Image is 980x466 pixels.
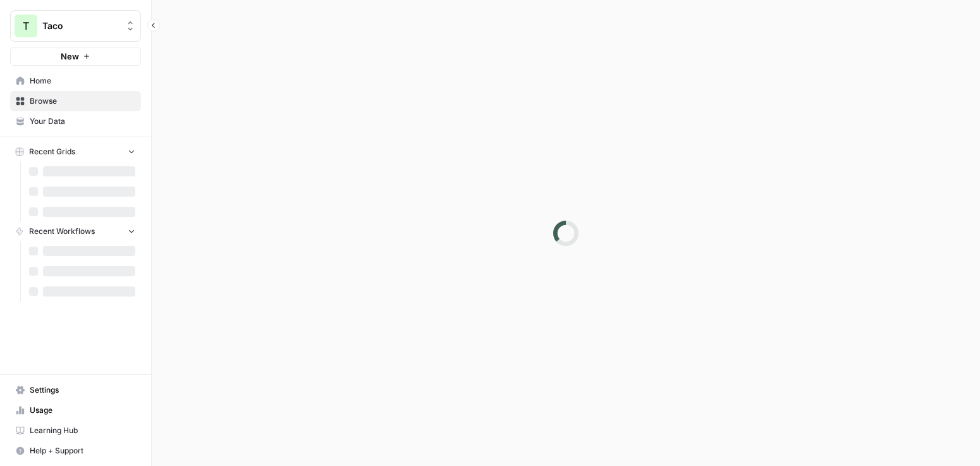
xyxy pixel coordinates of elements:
[23,18,29,34] span: T
[30,445,135,457] span: Help + Support
[10,10,141,42] button: Workspace: Taco
[30,405,135,416] span: Usage
[29,226,95,237] span: Recent Workflows
[10,91,141,111] a: Browse
[10,380,141,400] a: Settings
[30,75,135,87] span: Home
[61,50,79,63] span: New
[10,111,141,132] a: Your Data
[10,222,141,241] button: Recent Workflows
[10,400,141,420] a: Usage
[30,384,135,396] span: Settings
[30,95,135,107] span: Browse
[42,20,119,32] span: Taco
[10,47,141,66] button: New
[10,142,141,161] button: Recent Grids
[10,441,141,461] button: Help + Support
[30,425,135,436] span: Learning Hub
[29,146,75,157] span: Recent Grids
[30,116,135,127] span: Your Data
[10,71,141,91] a: Home
[10,420,141,441] a: Learning Hub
